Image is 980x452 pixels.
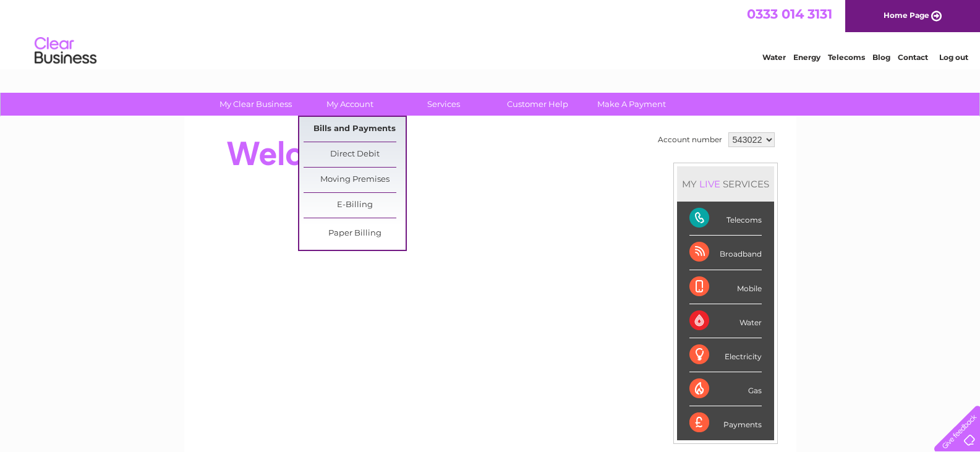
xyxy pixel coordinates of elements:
[198,7,783,60] div: Clear Business is a trading name of Verastar Limited (registered in [GEOGRAPHIC_DATA] No. 3667643...
[299,93,401,116] a: My Account
[872,53,890,62] a: Blog
[393,93,495,116] a: Services
[304,221,406,246] a: Paper Billing
[898,53,928,62] a: Contact
[205,93,307,116] a: My Clear Business
[34,32,97,70] img: logo.png
[689,202,762,236] div: Telecoms
[689,236,762,270] div: Broadband
[304,168,406,192] a: Moving Premises
[697,178,723,190] div: LIVE
[828,53,865,62] a: Telecoms
[689,406,762,440] div: Payments
[304,193,406,218] a: E-Billing
[762,53,786,62] a: Water
[304,117,406,142] a: Bills and Payments
[655,129,725,150] td: Account number
[747,6,832,22] a: 0333 014 3131
[793,53,820,62] a: Energy
[487,93,589,116] a: Customer Help
[689,338,762,372] div: Electricity
[689,304,762,338] div: Water
[689,270,762,304] div: Mobile
[304,142,406,167] a: Direct Debit
[689,372,762,406] div: Gas
[939,53,968,62] a: Log out
[581,93,683,116] a: Make A Payment
[677,166,774,202] div: MY SERVICES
